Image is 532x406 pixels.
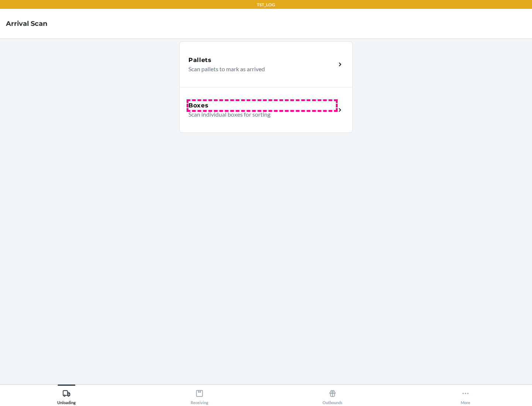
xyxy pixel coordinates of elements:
[323,386,342,405] div: Outbounds
[191,386,208,405] div: Receiving
[399,385,532,405] button: More
[461,386,470,405] div: More
[179,41,353,87] a: PalletsScan pallets to mark as arrived
[188,56,212,65] h5: Pallets
[6,19,47,28] h4: Arrival Scan
[57,386,76,405] div: Unloading
[257,1,275,8] p: TST_LOG
[188,110,330,119] p: Scan individual boxes for sorting
[133,385,266,405] button: Receiving
[188,65,330,73] p: Scan pallets to mark as arrived
[179,87,353,133] a: BoxesScan individual boxes for sorting
[266,385,399,405] button: Outbounds
[188,101,209,110] h5: Boxes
